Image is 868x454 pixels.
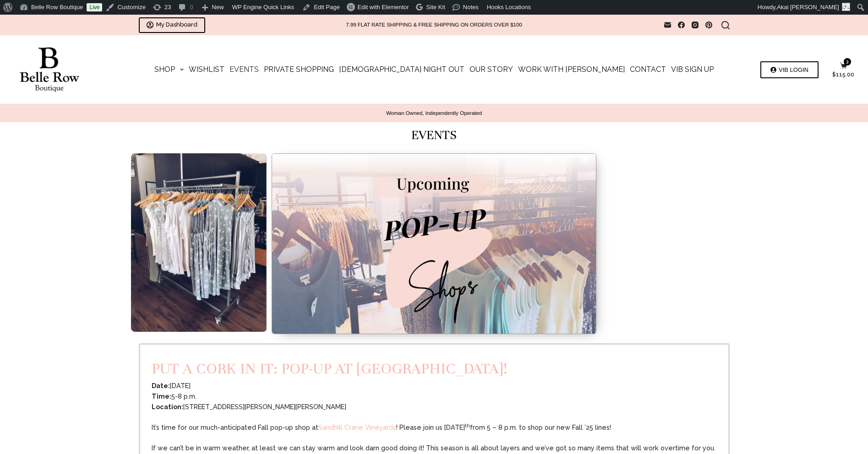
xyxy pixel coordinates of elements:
a: My Dashboard [139,17,206,33]
bdi: 115.00 [832,71,854,78]
a: [DEMOGRAPHIC_DATA] Night Out [337,35,467,104]
span: Edit with Elementor [358,4,409,11]
p: It’s time for our much-anticipated Fall pop-up shop at ! Please join us [DATE] from 5 – 8 p.m. to... [152,422,716,432]
span: $ [832,71,836,78]
a: $115.00 [832,62,854,77]
span: 3 [844,58,851,65]
sup: th [465,423,470,429]
a: Wishlist [186,35,227,104]
a: Facebook [678,22,685,28]
a: Events [227,35,262,104]
strong: Date: [152,382,170,389]
a: Private Shopping [262,35,337,104]
nav: Main Navigation [152,35,716,104]
a: Contact [628,35,669,104]
a: Our Story [467,35,516,104]
a: Work with [PERSON_NAME] [516,35,628,104]
span: Site Kit [426,4,445,11]
a: Live [87,3,102,11]
p: Woman Owned, Independently Operated [18,110,850,117]
div: [STREET_ADDRESS][PERSON_NAME][PERSON_NAME] [152,401,716,412]
p: 7.99 FLAT RATE SHIPPING & FREE SHIPPING ON ORDERS OVER $100 [346,22,522,28]
a: VIB LOGIN [760,61,819,78]
strong: Location: [152,403,183,411]
a: Put a Cork in It: Pop-up at [GEOGRAPHIC_DATA]! [152,359,508,378]
a: Sandhill Crane Vineyards [318,423,396,431]
span: VIB LOGIN [779,67,808,73]
img: Belle Row Boutique [14,47,85,92]
a: Shop [152,35,186,104]
button: Search [721,21,730,29]
a: Instagram [692,22,699,28]
a: VIB Sign Up [669,35,716,104]
a: Pinterest [705,22,712,28]
strong: Time: [152,392,171,400]
span: Akai [PERSON_NAME] [777,4,839,11]
h1: Events [139,122,730,149]
a: Email [664,22,671,28]
div: 5-8 p.m. [152,391,716,401]
div: [DATE] [152,380,716,391]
